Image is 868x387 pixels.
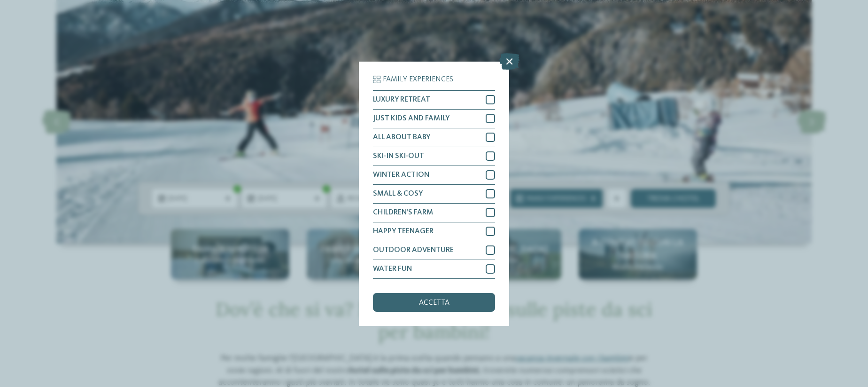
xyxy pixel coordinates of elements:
[373,96,430,103] span: LUXURY RETREAT
[373,171,429,179] span: WINTER ACTION
[373,246,454,254] span: OUTDOOR ADVENTURE
[373,115,449,122] span: JUST KIDS AND FAMILY
[373,152,424,160] span: SKI-IN SKI-OUT
[373,265,412,273] span: WATER FUN
[383,76,453,83] span: Family Experiences
[373,134,430,141] span: ALL ABOUT BABY
[373,209,433,216] span: CHILDREN’S FARM
[373,228,434,235] span: HAPPY TEENAGER
[373,190,423,197] span: SMALL & COSY
[419,299,449,307] span: accetta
